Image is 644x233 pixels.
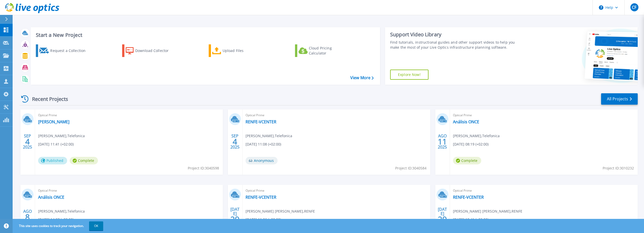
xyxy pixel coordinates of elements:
div: AGO 2025 [438,132,447,151]
span: Optical Prime [246,188,427,193]
h3: Start a New Project [36,32,373,38]
a: Request a Collection [36,44,92,57]
a: RENFE-VCENTER [453,195,484,200]
span: 29 [230,217,239,221]
span: Optical Prime [453,188,635,193]
span: [PERSON_NAME] [PERSON_NAME] , RENFE [246,209,315,214]
span: Project ID: 3040598 [188,165,219,171]
span: Optical Prime [38,112,220,118]
a: Análisis ONCE [453,119,479,124]
span: Optical Prime [246,112,427,118]
div: SEP 2025 [23,132,32,151]
span: [DATE] 11:41 (+02:00) [38,141,74,147]
span: Project ID: 3010232 [603,165,634,171]
span: CF [632,5,636,9]
span: Project ID: 3040584 [395,165,426,171]
div: Request a Collection [50,46,91,56]
div: Cloud Pricing Calculator [309,46,349,56]
span: [PERSON_NAME] [PERSON_NAME] , RENFE [453,209,522,214]
span: [PERSON_NAME] , Telefonica [453,133,500,139]
div: SEP 2025 [230,132,240,151]
span: [PERSON_NAME] , Telefonica [38,133,85,139]
div: Find tutorials, instructional guides and other support videos to help you make the most of your L... [390,40,521,50]
span: Complete [70,157,98,164]
span: [DATE] 11:26 (+02:00) [246,217,281,222]
div: [DATE] 2025 [230,208,240,226]
span: [PERSON_NAME] , Telefonica [38,209,85,214]
span: Complete [453,157,481,164]
span: [DATE] 11:08 (+02:00) [246,141,281,147]
span: Optical Prime [453,112,635,118]
span: 29 [438,217,447,221]
span: 4 [233,139,237,144]
a: View More [350,75,374,80]
a: RENFE-VCENTER [246,119,276,124]
a: Cloud Pricing Calculator [295,44,351,57]
span: [DATE] 10:41 (+02:00) [453,217,489,222]
span: [DATE] 14:27 (+02:00) [38,217,74,222]
a: RENFE-VCENTER [246,195,276,200]
a: Explore Now! [390,70,428,80]
a: Análisis ONCE [38,195,64,200]
span: [DATE] 08:19 (+02:00) [453,141,489,147]
span: This site uses cookies to track your navigation. [14,221,103,230]
div: AGO 2025 [23,208,32,226]
span: 11 [438,139,447,144]
button: OK [89,221,103,230]
div: Recent Projects [19,93,75,105]
div: Upload Files [223,46,263,56]
a: [PERSON_NAME] [38,119,69,124]
span: Anonymous [246,157,278,164]
div: Download Collector [135,46,176,56]
div: Support Video Library [390,31,521,38]
span: Published [38,157,67,164]
div: [DATE] 2025 [438,208,447,226]
a: Download Collector [122,44,178,57]
a: All Projects [601,93,638,105]
span: 8 [25,215,30,219]
span: 4 [25,139,30,144]
span: Optical Prime [38,188,220,193]
a: Upload Files [209,44,265,57]
span: [PERSON_NAME] , Telefonica [246,133,292,139]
